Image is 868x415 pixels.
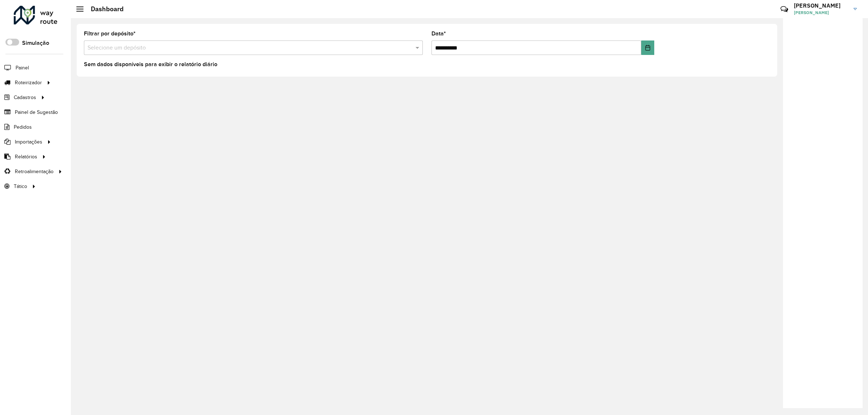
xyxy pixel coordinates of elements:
[15,153,37,161] span: Relatórios
[84,60,217,69] label: Sem dados disponíveis para exibir o relatório diário
[16,64,29,72] span: Painel
[15,108,58,116] span: Painel de Sugestão
[15,138,42,146] span: Importações
[776,1,792,17] a: Contato Rápido
[641,40,654,55] button: Choose Date
[14,94,36,101] span: Cadastros
[22,39,49,47] label: Simulação
[84,5,124,13] h2: Dashboard
[794,9,848,16] span: [PERSON_NAME]
[14,123,32,131] span: Pedidos
[84,29,136,38] label: Filtrar por depósito
[14,183,27,190] span: Tático
[794,2,848,9] h3: [PERSON_NAME]
[431,29,446,38] label: Data
[15,168,54,175] span: Retroalimentação
[15,79,42,86] span: Roteirizador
